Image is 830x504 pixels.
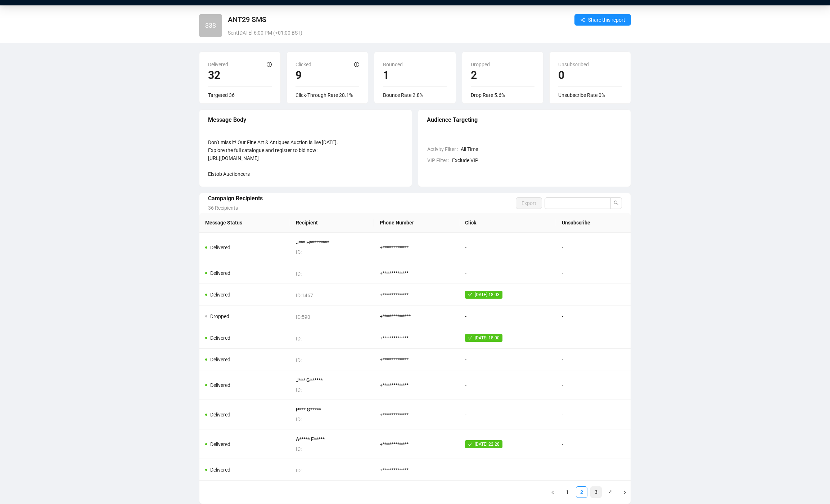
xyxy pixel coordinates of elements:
th: Recipient [290,213,374,233]
span: All Time [461,145,622,153]
span: ID: [296,446,302,452]
td: - [556,349,631,370]
td: - [556,429,631,459]
span: share-alt [580,17,585,22]
td: - [556,459,631,481]
span: [DATE] 18:00 [475,335,500,340]
span: VIP Filter [427,156,452,164]
td: - [556,327,631,349]
th: Phone Number [374,213,459,233]
li: 4 [605,486,616,498]
a: 4 [605,487,616,498]
span: left [551,490,555,495]
td: - [556,262,631,284]
button: right [619,486,631,498]
span: Delivered [210,357,230,362]
span: Activity Filter [427,145,461,153]
li: Previous Page [547,486,559,498]
span: Delivered [208,62,228,67]
td: - [459,233,556,262]
div: Click-Through Rate 28.1% [296,86,359,99]
span: [DATE] 22:28 [475,442,500,447]
td: - [556,305,631,327]
td: - [556,370,631,400]
td: - [556,400,631,429]
td: - [459,400,556,429]
span: Unsubscribed [558,62,589,67]
li: 3 [590,486,602,498]
td: - [556,284,631,305]
span: Delivered [210,441,230,447]
div: Sent [DATE] 6:00 PM (+01:00 BST) [228,29,302,37]
td: - [459,262,556,284]
td: - [556,233,631,262]
th: Click [459,213,556,233]
span: search [614,200,619,205]
span: right [623,490,627,495]
div: Audience Targeting [427,115,622,124]
span: Exclude VIP [452,156,622,164]
div: Drop Rate 5.6% [471,86,534,99]
span: Delivered [210,382,230,388]
h1: ANT29 SMS [228,14,302,25]
span: 338 [205,21,216,31]
span: ID: [296,357,302,363]
div: Unsubscribe Rate 0% [558,86,622,99]
td: - [459,305,556,327]
span: Delivered [210,335,230,341]
h2: 32 [208,68,272,82]
span: check [468,336,472,340]
span: ID: [296,468,302,473]
span: check [468,442,472,446]
li: 2 [576,486,587,498]
span: Dropped [210,313,229,319]
span: 36 Recipients [208,205,238,211]
h2: 1 [383,68,447,82]
span: Delivered [210,245,230,250]
div: Targeted 36 [208,86,272,99]
h2: 9 [296,68,359,82]
span: Delivered [210,292,230,298]
span: ID: 590 [296,314,310,320]
span: info-circle [354,62,359,67]
button: left [547,486,559,498]
th: Message Status [199,213,290,233]
span: Share this report [588,16,625,24]
span: ID: [296,416,302,422]
span: ID: [296,249,302,255]
h2: 0 [558,68,622,82]
li: Next Page [619,486,631,498]
a: 3 [591,487,601,498]
td: - [459,459,556,481]
td: - [459,349,556,370]
div: Message Body [208,115,403,124]
div: Campaign Recipients [208,194,516,203]
span: Delivered [210,270,230,276]
a: 2 [576,487,587,498]
th: Unsubscribe [556,213,631,233]
td: - [459,370,556,400]
button: Export [516,197,542,209]
div: Bounce Rate 2.8% [383,86,447,99]
span: Dropped [471,62,490,67]
div: Don’t miss it! Our Fine Art & Antiques Auction is live [DATE]. Explore the full catalogue and reg... [208,138,403,178]
span: Delivered [210,412,230,418]
span: ID: [296,336,302,342]
span: info-circle [267,62,272,67]
span: ID: 1467 [296,293,313,298]
a: 1 [562,487,573,498]
span: [DATE] 18:03 [475,292,500,297]
h2: 2 [471,68,534,82]
span: ID: [296,387,302,393]
span: Bounced [383,62,403,67]
span: ID: [296,271,302,277]
button: Share this report [574,14,631,26]
li: 1 [561,486,573,498]
span: Clicked [296,62,311,67]
span: Delivered [210,467,230,473]
span: check [468,293,472,297]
